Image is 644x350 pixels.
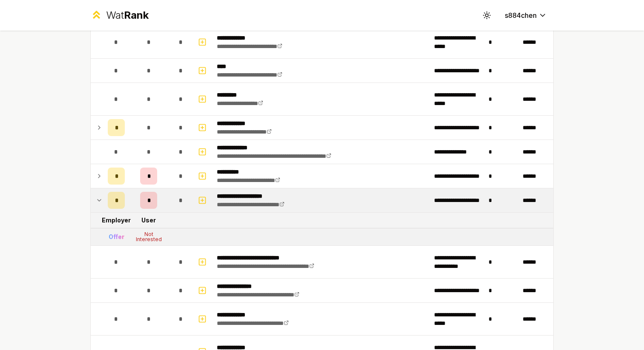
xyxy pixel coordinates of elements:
a: WatRank [90,9,149,22]
div: Wat [106,9,149,22]
div: Offer [109,233,124,241]
button: s884chen [498,8,554,23]
span: s884chen [505,10,537,20]
div: Not Interested [132,232,166,242]
td: User [128,213,169,228]
span: Rank [124,9,149,21]
td: Employer [104,213,128,228]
